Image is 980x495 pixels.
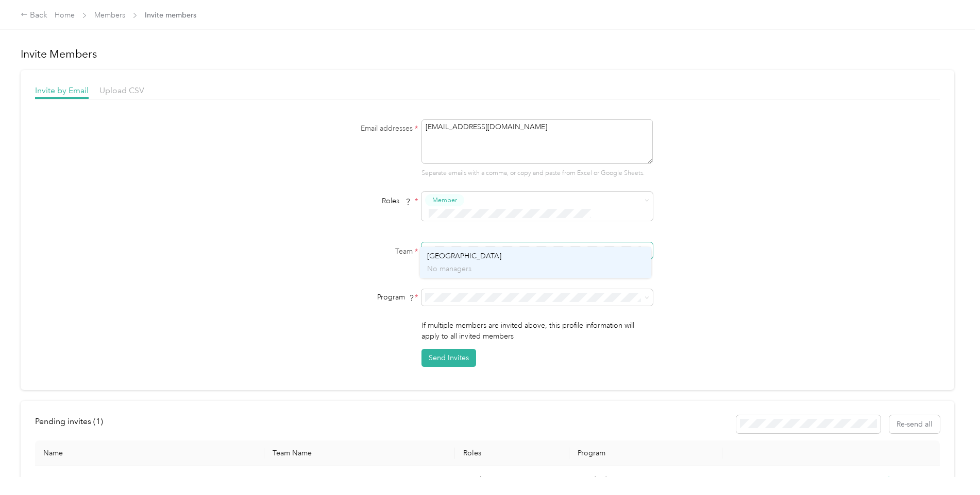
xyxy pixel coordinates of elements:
label: Team [289,246,418,257]
span: Member [432,196,457,205]
span: ( 1 ) [93,416,103,426]
p: No managers [427,263,644,274]
span: Roles [378,193,415,209]
th: Program [569,440,722,466]
div: Back [21,9,47,22]
p: Separate emails with a comma, or copy and paste from Excel or Google Sheets. [421,169,653,178]
button: Send Invites [421,349,476,367]
p: If multiple members are invited above, this profile information will apply to all invited members [421,320,653,342]
div: Program [289,292,418,303]
textarea: [EMAIL_ADDRESS][DOMAIN_NAME] [421,119,653,164]
span: Member [463,475,491,484]
a: Home [55,11,75,20]
span: Upload CSV [99,85,144,95]
button: Re-send all [889,415,940,433]
th: Roles [455,440,569,466]
button: Re-send invite [864,474,909,486]
span: Invite by Email [35,85,89,95]
p: [EMAIL_ADDRESS][DOMAIN_NAME] [43,475,256,486]
th: Name [35,440,264,466]
a: Members [94,11,125,20]
div: Resend all invitations [736,415,940,433]
th: Team Name [264,440,455,466]
span: Standard Rate CPM Program [578,475,670,484]
span: Invite members [145,10,196,21]
span: Queens [273,475,298,484]
button: Member [425,194,464,207]
div: left-menu [35,415,110,433]
iframe: Everlance-gr Chat Button Frame [922,437,980,495]
span: Pending invites [35,416,103,426]
div: info-bar [35,415,940,433]
span: [GEOGRAPHIC_DATA] [427,252,501,260]
h1: Invite Members [21,47,954,61]
label: Email addresses [289,123,418,134]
